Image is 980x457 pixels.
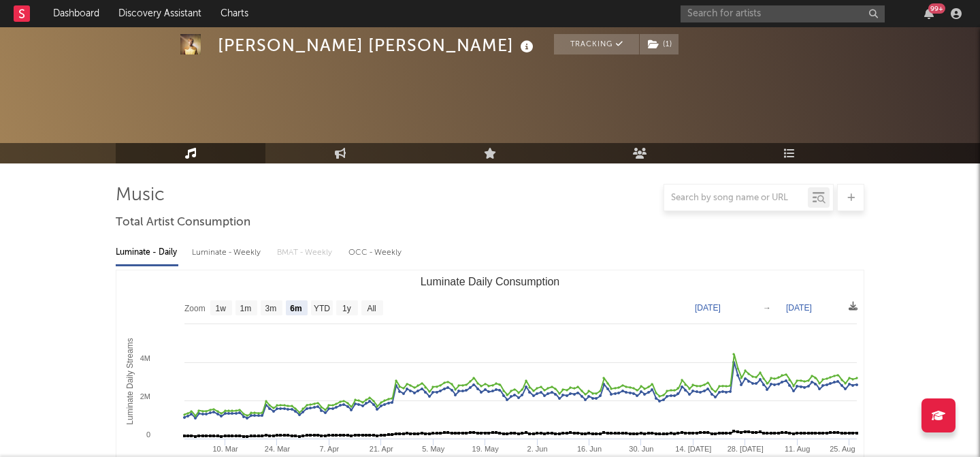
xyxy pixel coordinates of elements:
[218,34,537,57] div: [PERSON_NAME] [PERSON_NAME]
[785,445,810,453] text: 11. Aug
[728,445,764,453] text: 28. [DATE]
[472,445,500,453] text: 19. May
[265,445,291,453] text: 24. Mar
[342,304,351,313] text: 1y
[924,8,934,19] button: 99+
[928,3,945,14] div: 99 +
[184,304,206,313] text: Zoom
[212,445,238,453] text: 10. Mar
[314,304,330,313] text: YTD
[640,34,679,54] button: (1)
[675,445,711,453] text: 14. [DATE]
[639,34,679,54] span: ( 1 )
[830,445,855,453] text: 25. Aug
[116,215,250,231] span: Total Artist Consumption
[116,241,178,264] div: Luminate - Daily
[577,445,602,453] text: 16. Jun
[629,445,653,453] text: 30. Jun
[664,193,808,204] input: Search by song name or URL
[786,303,812,313] text: [DATE]
[681,5,885,22] input: Search for artists
[367,304,376,313] text: All
[192,241,263,264] div: Luminate - Weekly
[695,303,721,313] text: [DATE]
[216,304,227,313] text: 1w
[265,304,277,313] text: 3m
[140,392,150,400] text: 2M
[146,430,150,439] text: 0
[370,445,393,453] text: 21. Apr
[290,304,301,313] text: 6m
[422,445,445,453] text: 5. May
[125,338,135,424] text: Luminate Daily Streams
[763,303,771,313] text: →
[421,276,560,287] text: Luminate Daily Consumption
[140,354,150,362] text: 4M
[554,34,639,54] button: Tracking
[527,445,548,453] text: 2. Jun
[320,445,340,453] text: 7. Apr
[240,304,252,313] text: 1m
[348,241,403,264] div: OCC - Weekly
